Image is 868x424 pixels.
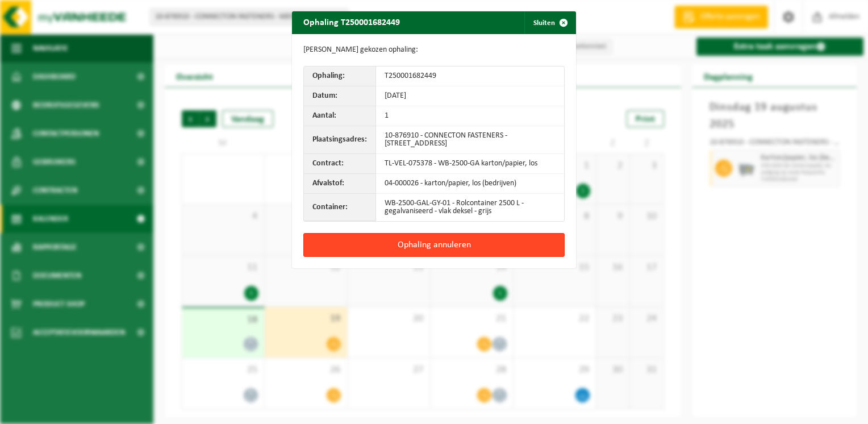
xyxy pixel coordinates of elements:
[304,194,376,221] th: Container:
[376,154,564,174] td: TL-VEL-075378 - WB-2500-GA karton/papier, los
[524,11,575,34] button: Sluiten
[304,154,376,174] th: Contract:
[376,194,564,221] td: WB-2500-GAL-GY-01 - Rolcontainer 2500 L - gegalvaniseerd - vlak deksel - grijs
[303,233,565,257] button: Ophaling annuleren
[304,66,376,86] th: Ophaling:
[376,174,564,194] td: 04-000026 - karton/papier, los (bedrijven)
[376,106,564,126] td: 1
[304,106,376,126] th: Aantal:
[304,126,376,154] th: Plaatsingsadres:
[304,174,376,194] th: Afvalstof:
[303,45,565,55] p: [PERSON_NAME] gekozen ophaling:
[304,86,376,106] th: Datum:
[376,126,564,154] td: 10-876910 - CONNECTON FASTENERS - [STREET_ADDRESS]
[376,86,564,106] td: [DATE]
[376,66,564,86] td: T250001682449
[292,11,411,33] h2: Ophaling T250001682449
